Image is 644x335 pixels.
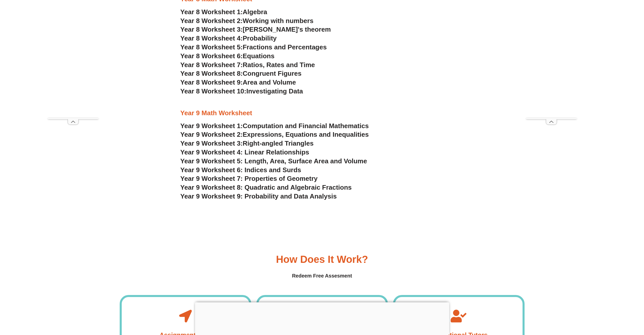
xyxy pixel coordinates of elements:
[180,122,369,130] a: Year 9 Worksheet 1:Computation and Financial Mathematics
[195,302,449,334] iframe: Advertisement
[180,52,275,60] a: Year 8 Worksheet 6:Equations
[180,61,315,69] a: Year 8 Worksheet 7:Ratios, Rates and Time
[243,17,314,25] span: Working with numbers
[180,78,296,86] a: Year 8 Worksheet 9:Area and Volume
[243,34,277,42] span: Probability
[180,61,243,69] span: Year 8 Worksheet 7:
[180,140,314,147] a: Year 9 Worksheet 3:Right-angled Triangles
[180,52,243,60] span: Year 8 Worksheet 6:
[180,26,243,33] span: Year 8 Worksheet 3:
[243,61,315,69] span: Ratios, Rates and Time
[243,43,327,51] span: Fractions and Percentages
[243,122,369,130] span: Computation and Financial Mathematics
[180,148,309,156] a: Year 9 Worksheet 4: Linear Relationships
[180,34,277,42] a: Year 8 Worksheet 4:Probability
[180,87,246,95] span: Year 8 Worksheet 10:
[180,131,243,138] span: Year 9 Worksheet 2:
[180,26,331,33] a: Year 8 Worksheet 3:[PERSON_NAME]'s theorem
[180,8,243,16] span: Year 8 Worksheet 1:
[180,166,301,174] a: Year 9 Worksheet 6: Indices and Surds
[243,78,296,86] span: Area and Volume
[243,70,301,77] span: Congruent Figures
[180,70,243,77] span: Year 8 Worksheet 8:
[180,109,464,117] h3: Year 9 Math Worksheet
[243,26,331,33] span: [PERSON_NAME]'s theorem
[180,17,243,25] span: Year 8 Worksheet 2:
[180,43,243,51] span: Year 8 Worksheet 5:
[180,8,267,16] a: Year 8 Worksheet 1:Algebra
[180,131,369,138] a: Year 9 Worksheet 2:Expressions, Equations and Inequalities
[180,34,243,42] span: Year 8 Worksheet 4:
[180,184,352,191] a: Year 9 Worksheet 8: Quadratic and Algebraic Fractions
[120,272,525,280] h4: Redeem Free Assesment
[180,43,327,51] a: Year 8 Worksheet 5:Fractions and Percentages
[180,157,367,165] a: Year 9 Worksheet 5: Length, Area, Surface Area and Volume
[246,87,303,95] span: Investigating Data
[180,78,243,86] span: Year 8 Worksheet 9:
[180,122,243,130] span: Year 9 Worksheet 1:
[243,140,314,147] span: Right-angled Triangles
[560,278,644,335] iframe: Chat Widget
[243,52,275,60] span: Equations
[180,87,303,95] a: Year 8 Worksheet 10:Investigating Data
[180,17,314,25] a: Year 8 Worksheet 2:Working with numbers
[180,140,243,147] span: Year 9 Worksheet 3:
[180,192,337,200] a: Year 9 Worksheet 9: Probability and Data Analysis
[48,17,98,118] iframe: Advertisement
[243,8,267,16] span: Algebra
[243,131,369,138] span: Expressions, Equations and Inequalities
[526,17,577,118] iframe: Advertisement
[180,70,302,77] a: Year 8 Worksheet 8:Congruent Figures
[276,254,368,264] h3: How Does it Work?
[180,175,318,182] a: Year 9 Worksheet 7: Properties of Geometry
